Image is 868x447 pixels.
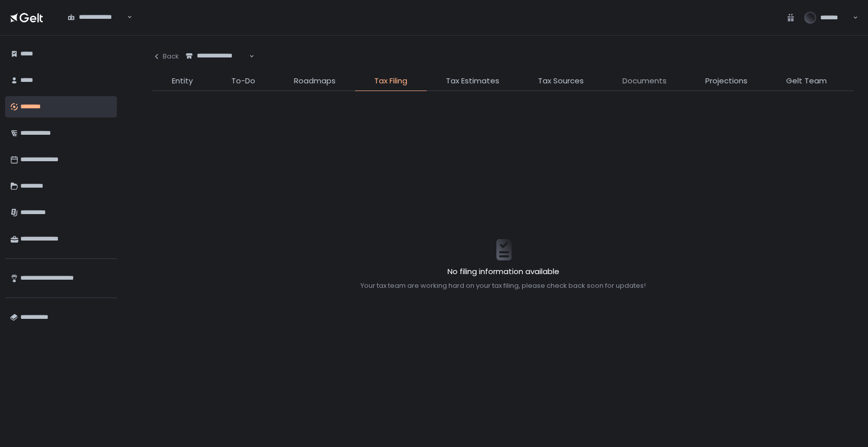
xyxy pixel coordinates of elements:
[622,75,667,87] span: Documents
[294,75,336,87] span: Roadmaps
[705,75,747,87] span: Projections
[61,7,132,28] div: Search for option
[361,281,646,290] div: Your tax team are working hard on your tax filing, please check back soon for updates!
[231,75,255,87] span: To-Do
[361,266,646,278] h2: No filing information available
[153,46,179,67] button: Back
[68,22,126,32] input: Search for option
[153,52,179,61] div: Back
[538,75,584,87] span: Tax Sources
[179,46,254,67] div: Search for option
[374,75,407,87] span: Tax Filing
[186,61,248,71] input: Search for option
[172,75,193,87] span: Entity
[786,75,827,87] span: Gelt Team
[446,75,499,87] span: Tax Estimates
